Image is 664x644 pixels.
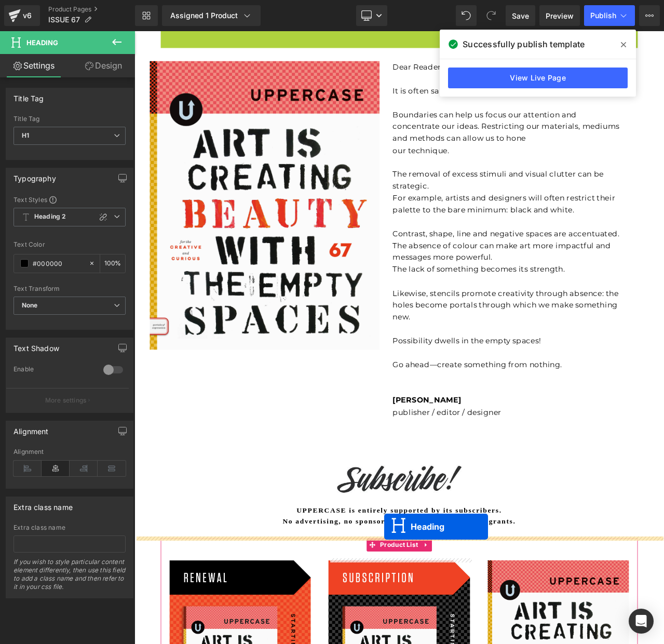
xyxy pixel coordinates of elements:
[448,68,628,88] a: View Live Page
[306,92,579,135] p: Boundaries can help us focus our attention and concentrate our ideas. Restricting our materials, ...
[306,433,388,443] strong: [PERSON_NAME]
[33,258,84,269] input: Color
[13,524,126,531] div: Extra class name
[306,433,435,457] span: publisher / editor / designer
[481,5,502,26] button: Redo
[13,195,126,204] div: Text Styles
[34,212,66,221] b: Heading 2
[13,448,126,455] div: Alignment
[512,10,529,21] span: Save
[21,9,34,22] div: v6
[639,5,660,26] button: More
[6,388,129,412] button: More settings
[13,88,44,103] div: Title Tag
[13,241,126,248] div: Text Color
[546,10,574,21] span: Preview
[100,254,125,273] div: %
[306,36,579,460] div: To enrich screen reader interactions, please activate Accessibility in Grammarly extension settings
[134,31,664,644] iframe: To enrich screen reader interactions, please activate Accessibility in Grammarly extension settings
[13,421,49,436] div: Alignment
[13,497,73,512] div: Extra class name
[306,361,579,375] p: Possibility dwells in the empty spaces!
[306,36,579,50] p: Dear Reader,
[339,602,353,618] a: Expand / Collapse
[135,5,158,26] a: New Library
[306,64,579,78] p: It is often said that creativity thrives on constraints.
[456,5,477,26] button: Undo
[22,131,29,139] b: H1
[48,16,80,24] span: ISSUE 67
[13,365,93,376] div: Enable
[70,54,137,77] a: Design
[590,11,616,20] span: Publish
[13,338,59,353] div: Text Shadow
[629,609,654,634] div: Open Intercom Messenger
[306,163,579,191] p: The removal of excess stimuli and visual clutter can be strategic.
[306,135,579,149] p: our technique.
[306,276,579,290] p: The lack of something becomes its strength.
[4,5,40,26] a: v6
[584,5,635,26] button: Publish
[45,396,87,405] p: More settings
[13,285,126,292] div: Text Transform
[13,168,56,183] div: Typography
[463,38,585,50] span: Successfully publish template
[26,38,58,47] span: Heading
[289,602,340,618] span: Product List
[13,558,126,598] div: If you wish to style particular content element differently, then use this field to add a class n...
[22,301,38,309] b: None
[31,562,597,588] h1: UPPERCASE is entirely supported by its subscribers. No advertising, no sponsored content, no gove...
[306,234,579,276] p: Contrast, shape, line and negative spaces are accentuated. The absence of colour can make art mor...
[13,115,126,123] div: Title Tag
[306,389,579,403] p: Go ahead—create something from nothing.
[539,5,580,26] a: Preview
[306,191,579,219] p: For example, artists and designers will often restrict their palette to the bare minimum: black a...
[170,10,252,21] div: Assigned 1 Product
[306,304,579,347] p: Likewise, stencils promote creativity through absence: the holes become portals through which we ...
[48,5,135,14] a: Product Pages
